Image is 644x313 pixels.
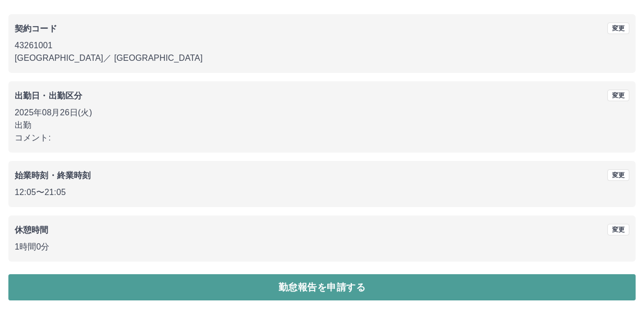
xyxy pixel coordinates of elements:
b: 休憩時間 [15,225,49,234]
p: 2025年08月26日(火) [15,106,629,119]
button: 変更 [607,23,629,34]
button: 変更 [607,90,629,101]
b: 始業時刻・終業時刻 [15,171,91,180]
b: 契約コード [15,24,57,33]
p: [GEOGRAPHIC_DATA] ／ [GEOGRAPHIC_DATA] [15,52,629,64]
p: 出勤 [15,119,629,132]
b: 出勤日・出勤区分 [15,91,82,100]
p: 1時間0分 [15,241,629,253]
p: 43261001 [15,39,629,52]
button: 変更 [607,224,629,235]
button: 勤怠報告を申請する [8,274,636,300]
p: 12:05 〜 21:05 [15,186,629,199]
button: 変更 [607,169,629,181]
p: コメント: [15,132,629,144]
